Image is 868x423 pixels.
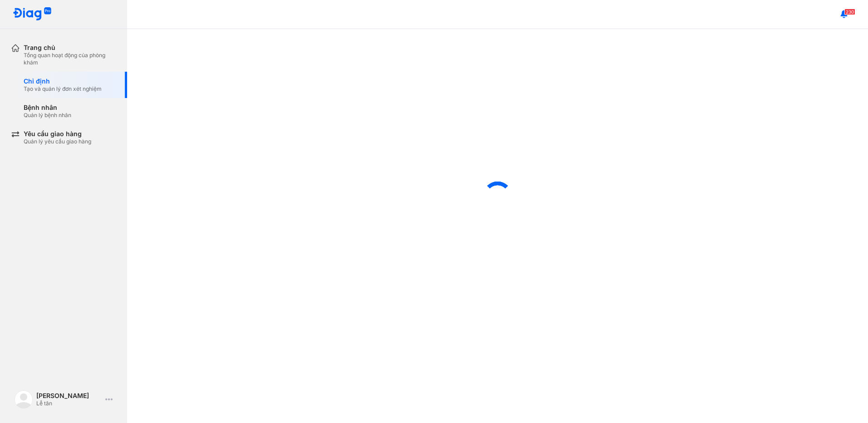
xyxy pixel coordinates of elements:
span: 230 [844,9,855,15]
div: Quản lý yêu cầu giao hàng [24,138,91,145]
img: logo [13,7,52,21]
div: Quản lý bệnh nhân [24,112,71,119]
div: Tạo và quản lý đơn xét nghiệm [24,85,102,93]
div: Trang chủ [24,44,116,52]
div: Tổng quan hoạt động của phòng khám [24,52,116,66]
img: logo [15,390,33,408]
div: Yêu cầu giao hàng [24,130,91,138]
div: Chỉ định [24,77,102,85]
div: Lễ tân [36,400,102,407]
div: Bệnh nhân [24,103,71,112]
div: [PERSON_NAME] [36,392,102,400]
